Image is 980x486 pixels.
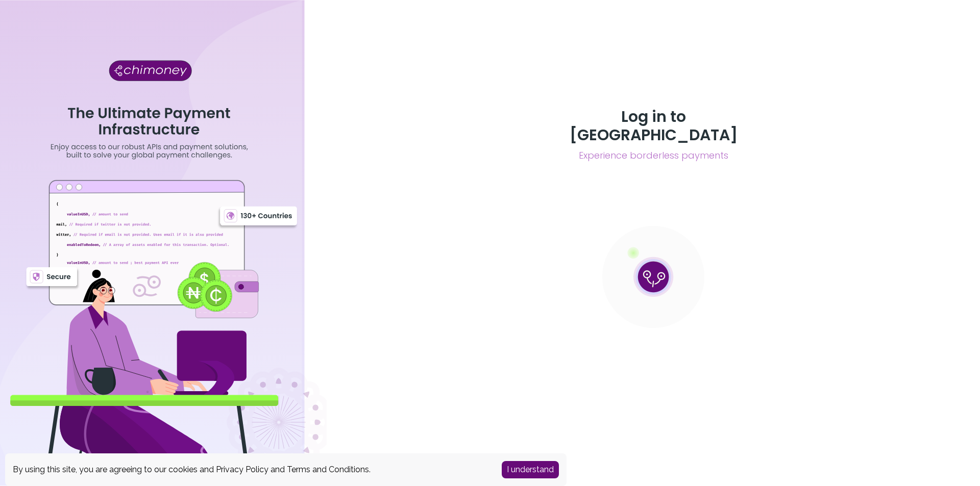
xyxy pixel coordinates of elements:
[216,465,268,474] a: Privacy Policy
[287,465,369,474] a: Terms and Conditions
[543,148,764,163] span: Experience borderless payments
[602,226,704,328] img: public
[543,108,764,144] h3: Log in to [GEOGRAPHIC_DATA]
[502,461,559,478] button: Accept cookies
[13,464,486,476] div: By using this site, you are agreeing to our cookies and and .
